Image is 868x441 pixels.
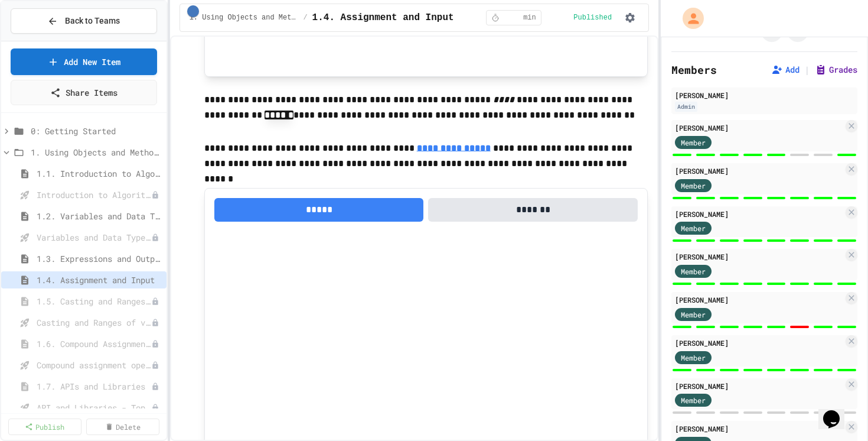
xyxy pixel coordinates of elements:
[675,294,843,305] div: [PERSON_NAME]
[675,209,843,219] div: [PERSON_NAME]
[523,13,536,22] span: min
[190,13,299,22] span: 1. Using Objects and Methods
[675,102,697,112] div: Admin
[681,352,706,363] span: Member
[151,404,159,412] div: Unpublished
[670,5,707,32] div: My Account
[37,231,151,244] span: Variables and Data Types - Quiz
[31,146,162,158] span: 1. Using Objects and Methods
[151,191,159,199] div: Unpublished
[303,13,307,22] span: /
[573,13,612,22] span: Published
[8,419,81,435] a: Publish
[37,316,151,329] span: Casting and Ranges of variables - Quiz
[675,122,843,133] div: [PERSON_NAME]
[11,80,157,105] a: Share Items
[37,210,162,222] span: 1.2. Variables and Data Types
[671,61,717,78] h2: Members
[771,64,800,76] button: Add
[818,394,856,429] iframe: chat widget
[573,13,616,22] div: Content is published and visible to students
[37,401,151,414] span: API and Libraries - Topic 1.7
[151,340,159,348] div: Unpublished
[86,419,159,435] a: Delete
[37,380,151,393] span: 1.7. APIs and Libraries
[675,338,843,348] div: [PERSON_NAME]
[65,15,120,27] span: Back to Teams
[675,90,854,100] div: [PERSON_NAME]
[681,223,706,234] span: Member
[37,359,151,371] span: Compound assignment operators - Quiz
[37,274,162,286] span: 1.4. Assignment and Input
[681,180,706,191] span: Member
[37,167,162,180] span: 1.1. Introduction to Algorithms, Programming, and Compilers
[151,361,159,369] div: Unpublished
[804,63,810,77] span: |
[681,137,706,148] span: Member
[815,64,857,76] button: Grades
[37,189,151,201] span: Introduction to Algorithms, Programming, and Compilers
[681,309,706,320] span: Member
[37,338,151,350] span: 1.6. Compound Assignment Operators
[312,11,454,25] span: 1.4. Assignment and Input
[675,251,843,262] div: [PERSON_NAME]
[37,295,151,307] span: 1.5. Casting and Ranges of Values
[675,423,843,434] div: [PERSON_NAME]
[31,125,162,137] span: 0: Getting Started
[151,234,159,242] div: Unpublished
[681,395,706,406] span: Member
[11,8,157,34] button: Back to Teams
[151,319,159,327] div: Unpublished
[11,48,157,75] a: Add New Item
[37,252,162,265] span: 1.3. Expressions and Output [New]
[681,266,706,277] span: Member
[675,381,843,391] div: [PERSON_NAME]
[151,382,159,391] div: Unpublished
[151,297,159,306] div: Unpublished
[675,166,843,176] div: [PERSON_NAME]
